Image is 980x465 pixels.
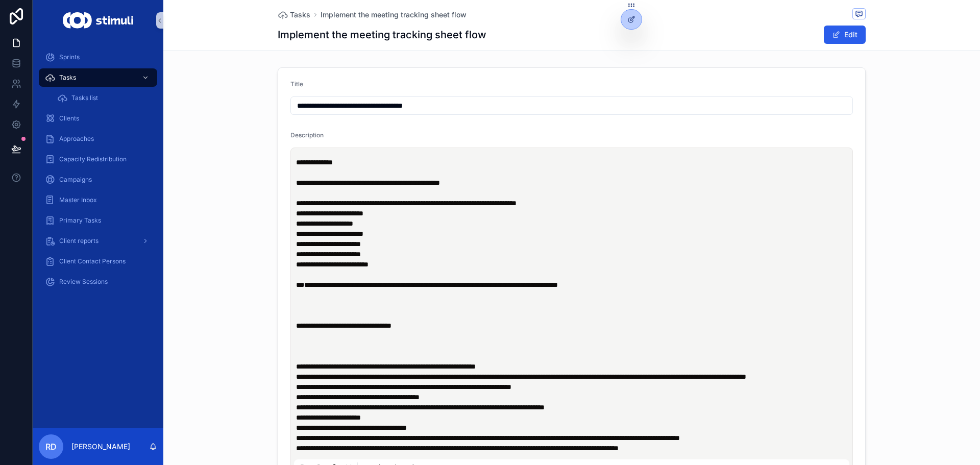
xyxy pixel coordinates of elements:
span: Sprints [59,53,80,61]
span: Tasks [290,10,310,20]
a: Client Contact Persons [39,252,157,271]
a: Capacity Redistribution [39,150,157,168]
a: Client reports [39,232,157,250]
button: Edit [824,26,866,44]
a: Implement the meeting tracking sheet flow [321,10,467,20]
a: Tasks [39,68,157,87]
span: Primary Tasks [59,216,101,225]
img: App logo [63,12,133,29]
span: Master Inbox [59,196,97,204]
span: RD [45,440,57,453]
a: Review Sessions [39,273,157,291]
a: Master Inbox [39,191,157,209]
span: Capacity Redistribution [59,155,127,163]
span: Campaigns [59,176,92,184]
span: Title [290,80,303,88]
span: Client Contact Persons [59,257,126,265]
a: Sprints [39,48,157,66]
a: Tasks list [51,89,157,107]
a: Clients [39,109,157,128]
span: Client reports [59,237,99,245]
span: Approaches [59,135,94,143]
p: [PERSON_NAME] [71,442,130,452]
div: scrollable content [33,41,163,304]
a: Tasks [278,10,310,20]
span: Tasks [59,74,76,82]
a: Campaigns [39,170,157,189]
span: Tasks list [71,94,98,102]
a: Approaches [39,130,157,148]
span: Description [290,131,324,139]
span: Clients [59,114,79,123]
h1: Implement the meeting tracking sheet flow [278,28,486,42]
span: Review Sessions [59,278,108,286]
a: Primary Tasks [39,211,157,230]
